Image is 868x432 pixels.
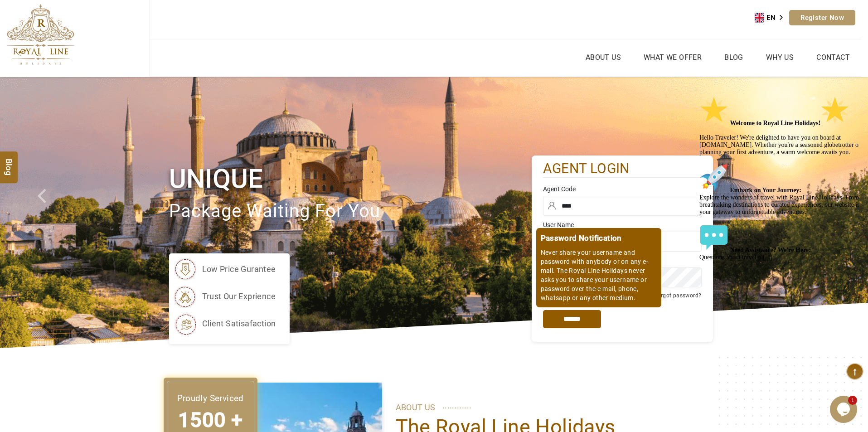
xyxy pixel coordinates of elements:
img: The Royal Line Holidays [7,4,74,65]
a: Check next image [824,77,868,348]
h1: Unique [169,162,532,196]
h2: agent login [543,160,702,178]
a: EN [755,11,789,24]
img: :speech_balloon: [4,131,33,160]
a: Check next prev [26,77,69,348]
iframe: chat widget [830,396,859,423]
li: low price gurantee [174,258,276,281]
span: ............ [442,399,472,413]
label: Agent Code [543,184,702,194]
a: Why Us [764,51,796,64]
strong: Need Assistance? We're Here: [34,154,115,161]
label: Remember me [553,293,588,300]
a: Register Now [789,10,855,25]
a: Contact [814,51,852,64]
div: 🌟 Welcome to Royal Line Holidays!🌟Hello Traveler! We're delighted to have you on board at [DOMAIN... [4,4,167,169]
span: Hello Traveler! We're delighted to have you on board at [DOMAIN_NAME]. Whether you're a seasoned ... [4,27,165,168]
iframe: chat widget [696,92,859,391]
img: :star2: [125,4,154,33]
div: Language [755,11,789,24]
a: Forgot password? [654,292,701,299]
strong: Embark on Your Journey: [34,94,106,101]
img: :rocket: [4,71,33,100]
strong: Welcome to Royal Line Holidays! [34,27,154,34]
p: ABOUT US [396,401,699,414]
img: :star2: [4,4,33,33]
label: User Name [543,220,702,229]
aside: Language selected: English [755,11,789,24]
a: About Us [583,51,623,64]
span: Blog [3,158,15,166]
li: trust our exprience [174,285,276,308]
a: What we Offer [641,51,704,64]
label: Password [543,256,702,265]
p: package waiting for you [169,196,532,227]
a: Blog [722,51,746,64]
li: client satisafaction [174,312,276,335]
